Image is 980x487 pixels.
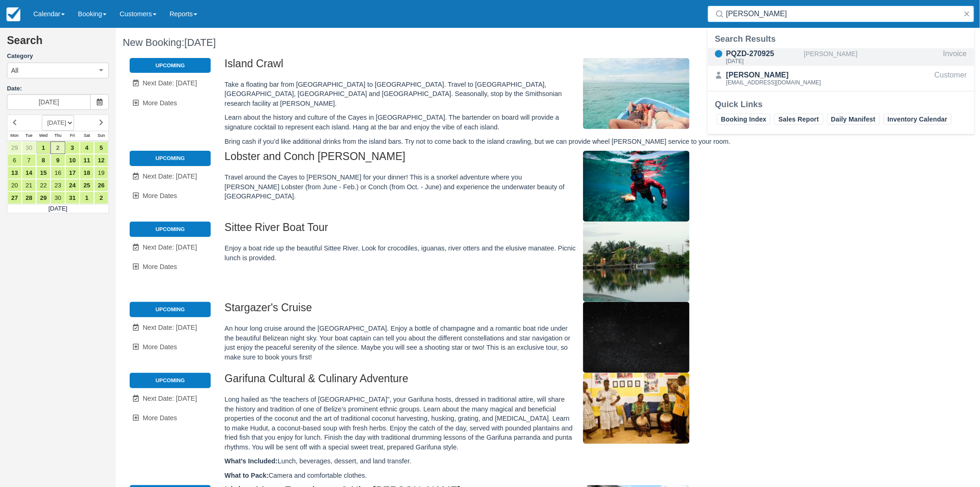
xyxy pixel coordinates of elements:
[130,58,211,73] li: Upcoming
[7,154,22,167] a: 6
[94,131,108,141] th: Sun
[225,302,752,319] h2: Stargazer's Cruise
[7,192,22,204] a: 27
[94,154,108,167] a: 12
[22,179,36,192] a: 21
[143,395,197,402] span: Next Date: [DATE]
[225,457,278,465] strong: What’s Included:
[80,154,94,167] a: 11
[184,37,216,48] span: [DATE]
[36,154,50,167] a: 8
[225,472,269,479] strong: What to Pack:
[36,192,50,204] a: 29
[225,137,752,147] p: Bring cash if you’d like additional drinks from the island bars. Try not to come back to the isla...
[884,114,952,125] a: Inventory Calendar
[583,222,690,302] img: M307-1
[130,167,211,186] a: Next Date: [DATE]
[7,167,22,179] a: 13
[7,179,22,192] a: 20
[225,456,752,466] p: Lunch, beverages, dessert, and land transfer.
[50,154,65,167] a: 9
[225,243,752,263] p: Enjoy a boat ride up the beautiful Sittee River. Look for crocodiles, iguanas, river otters and t...
[36,167,50,179] a: 15
[130,318,211,337] a: Next Date: [DATE]
[36,179,50,192] a: 22
[583,302,690,373] img: M308-1
[143,192,177,199] span: More Dates
[36,131,50,141] th: Wed
[65,192,80,204] a: 31
[50,131,65,141] th: Thu
[583,373,690,444] img: M49-1
[7,141,22,154] a: 29
[225,80,752,109] p: Take a floating bar from [GEOGRAPHIC_DATA] to [GEOGRAPHIC_DATA]. Travel to [GEOGRAPHIC_DATA], [GE...
[65,131,80,141] th: Fri
[65,167,80,179] a: 17
[143,99,177,107] span: More Dates
[726,80,821,85] div: [EMAIL_ADDRESS][DOMAIN_NAME]
[50,192,65,204] a: 30
[130,389,211,408] a: Next Date: [DATE]
[7,131,22,141] th: Mon
[225,222,752,239] h2: Sittee River Boat Tour
[80,179,94,192] a: 25
[143,324,197,331] span: Next Date: [DATE]
[80,192,94,204] a: 1
[22,141,36,154] a: 30
[6,7,20,21] img: checkfront-main-nav-mini-logo.png
[143,414,177,422] span: More Dates
[65,154,80,167] a: 10
[774,114,823,125] a: Sales Report
[65,141,80,154] a: 3
[225,324,752,362] p: An hour long cruise around the [GEOGRAPHIC_DATA]. Enjoy a bottle of champagne and a romantic boat...
[7,84,109,93] label: Date:
[22,192,36,204] a: 28
[7,63,109,78] button: All
[726,58,800,64] div: [DATE]
[11,66,19,75] span: All
[726,48,800,59] div: PQZD-270925
[130,238,211,257] a: Next Date: [DATE]
[225,58,752,75] h2: Island Crawl
[36,141,50,154] a: 1
[225,471,752,481] p: Camera and comfortable clothes.
[583,58,690,129] img: M305-1
[50,141,65,154] a: 2
[726,6,960,22] input: Search ( / )
[225,151,752,168] h2: Lobster and Conch [PERSON_NAME]
[143,263,177,270] span: More Dates
[715,33,967,45] div: Search Results
[225,173,752,201] p: Travel around the Cayes to [PERSON_NAME] for your dinner! This is a snorkel adventure where you [...
[7,204,109,213] td: [DATE]
[130,222,211,237] li: Upcoming
[827,114,880,125] a: Daily Manifest
[708,48,974,66] a: PQZD-270925[DATE][PERSON_NAME]Invoice
[726,70,821,81] div: [PERSON_NAME]
[943,48,967,66] div: Invoice
[717,114,771,125] a: Booking Index
[22,131,36,141] th: Tue
[143,173,197,180] span: Next Date: [DATE]
[583,151,690,222] img: M306-1
[143,343,177,351] span: More Dates
[7,52,109,61] label: Category
[65,179,80,192] a: 24
[50,179,65,192] a: 23
[225,113,752,132] p: Learn about the history and culture of the Cayes in [GEOGRAPHIC_DATA]. The bartender on board wil...
[123,37,477,48] h1: New Booking:
[94,141,108,154] a: 5
[22,167,36,179] a: 14
[22,154,36,167] a: 7
[50,167,65,179] a: 16
[143,243,197,251] span: Next Date: [DATE]
[143,79,197,87] span: Next Date: [DATE]
[715,99,967,110] div: Quick Links
[130,74,211,93] a: Next Date: [DATE]
[130,302,211,317] li: Upcoming
[80,141,94,154] a: 4
[225,395,752,452] p: Long hailed as “the teachers of [GEOGRAPHIC_DATA]”, your Garifuna hosts, dressed in traditional a...
[80,167,94,179] a: 18
[935,70,967,87] div: Customer
[130,151,211,166] li: Upcoming
[80,131,94,141] th: Sat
